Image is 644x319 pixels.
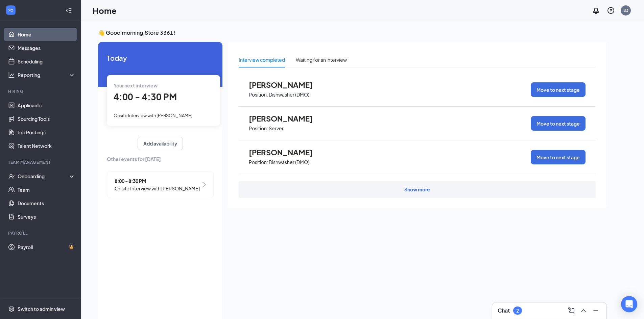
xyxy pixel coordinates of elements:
div: Waiting for an interview [296,56,347,63]
p: Position: [249,159,268,165]
span: Onsite Interview with [PERSON_NAME] [114,113,192,118]
div: Show more [404,186,430,193]
button: Move to next stage [531,150,586,164]
span: [PERSON_NAME] [249,80,323,89]
a: Sourcing Tools [18,112,75,126]
p: Position: [249,91,268,98]
a: Scheduling [18,55,75,68]
span: Today [107,53,214,63]
svg: UserCheck [8,173,15,180]
a: Applicants [18,99,75,112]
span: Onsite Interview with [PERSON_NAME] [115,185,200,192]
div: Onboarding [18,173,70,180]
span: 8:00 - 8:30 PM [115,177,200,185]
div: Team Management [8,159,74,165]
svg: ChevronUp [579,307,588,315]
a: Team [18,183,75,196]
div: Reporting [18,72,76,78]
button: Move to next stage [531,116,586,131]
svg: Analysis [8,72,15,78]
a: Messages [18,41,75,55]
button: Move to next stage [531,82,586,97]
p: Dishwasher (DMO) [269,91,309,98]
div: Hiring [8,88,74,94]
p: Dishwasher (DMO) [269,159,309,165]
button: Minimize [590,305,601,316]
span: [PERSON_NAME] [249,148,323,157]
a: Job Postings [18,126,75,139]
svg: Minimize [592,307,600,315]
p: Server [269,125,284,132]
p: Position: [249,125,268,132]
svg: Settings [8,305,15,312]
h3: Chat [498,307,510,314]
div: S3 [623,7,628,13]
span: Your next interview [114,82,158,88]
h3: 👋 Good morning, Store 3361 ! [98,29,606,36]
div: 2 [516,308,519,314]
button: ComposeMessage [566,305,577,316]
svg: ComposeMessage [567,307,575,315]
button: ChevronUp [578,305,589,316]
svg: WorkstreamLogo [7,7,14,14]
a: Talent Network [18,139,75,153]
div: Payroll [8,230,74,236]
div: Switch to admin view [18,305,65,312]
span: [PERSON_NAME] [249,114,323,123]
div: Interview completed [239,56,285,63]
div: Open Intercom Messenger [621,296,637,312]
svg: Notifications [592,6,600,15]
button: Add availability [138,137,183,150]
a: PayrollCrown [18,240,75,254]
svg: QuestionInfo [607,6,615,15]
a: Surveys [18,210,75,223]
span: 4:00 - 4:30 PM [114,91,177,102]
h1: Home [93,5,117,16]
a: Documents [18,196,75,210]
span: Other events for [DATE] [107,155,214,163]
svg: Collapse [65,7,72,14]
a: Home [18,28,75,41]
